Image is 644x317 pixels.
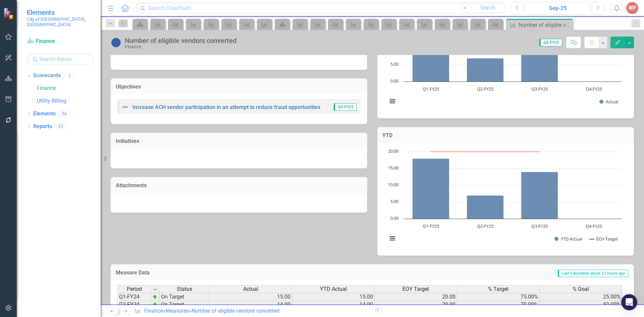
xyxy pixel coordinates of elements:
[116,270,281,276] h3: Measure Data
[152,294,158,300] img: zOikAAAAAElFTkSuQmCC
[152,302,158,307] img: zOikAAAAAElFTkSuQmCC
[116,84,362,90] h3: Objectives
[166,308,189,314] a: Measures
[210,293,292,301] td: 15.00
[526,2,590,14] button: Sep-25
[521,172,558,219] path: Q3-FY25, 14. YTD Actual.
[384,148,625,249] svg: Interactive chart
[27,8,94,16] span: Elements
[117,301,151,309] td: Q2-FY24
[160,301,210,309] td: On Target
[390,215,398,221] text: 0.00
[59,111,70,117] div: 56
[402,286,429,292] span: EOY Target
[382,133,629,139] h3: YTD
[423,223,439,229] text: Q1-FY25
[192,308,279,314] div: Number of eligible vendors converted
[388,165,398,171] text: 15.00
[132,104,320,110] a: Increase ACH vendor participation in an attempt to reduce fraud opportunities
[488,286,508,292] span: % Target
[413,158,449,219] path: Q1-FY25, 18. YTD Actual.
[586,223,602,229] text: Q4-FY25
[375,293,457,301] td: 20.00
[177,286,192,292] span: Status
[457,293,540,301] td: 75.00%
[590,236,619,242] button: Show EOY Target
[210,301,292,309] td: 14.00
[477,223,493,229] text: Q2-FY25
[471,3,504,13] button: Search
[384,11,627,112] div: Chart. Highcharts interactive chart.
[621,294,637,310] div: Open Intercom Messenger
[430,150,541,153] g: EOY Target, series 2 of 2. Line with 4 data points.
[388,148,398,154] text: 20.00
[599,99,618,105] button: Show Actual
[467,58,504,82] path: Q2-FY25, 7. Actual.
[528,4,588,12] div: Sep-25
[27,53,94,65] input: Search Below...
[586,86,602,92] text: Q4-FY25
[413,152,594,219] g: YTD Actual, series 1 of 2. Bar series with 4 bars.
[127,286,142,292] span: Period
[375,301,457,309] td: 20.00
[144,308,163,314] a: Finance
[384,11,625,112] svg: Interactive chart
[390,78,398,84] text: 0.00
[531,223,548,229] text: Q3-FY25
[423,86,439,92] text: Q1-FY25
[626,2,638,14] button: WF
[539,39,562,46] span: Q4-FY25
[390,198,398,204] text: 5.00
[111,37,121,48] img: No data
[33,72,61,80] a: Scorecards
[27,16,94,28] small: City of [GEOGRAPHIC_DATA], [GEOGRAPHIC_DATA]
[125,37,236,44] div: Number of eligible vendors converted
[457,301,540,309] td: 70.00%
[116,182,362,189] h3: Attachments
[160,293,210,301] td: On Target
[540,301,622,309] td: 50.00%
[519,21,571,29] div: Number of eligible vendors converted
[292,293,375,301] td: 15.00
[558,270,628,277] span: Last Calculated about 23 hours ago
[116,138,362,144] h3: Initiatives
[55,123,66,129] div: 23
[27,38,94,45] a: Finance
[292,301,375,309] td: 14.00
[540,293,622,301] td: 25.00%
[117,293,151,301] td: Q1-FY24
[334,103,357,111] span: Q4-FY25
[3,7,15,19] img: ClearPoint Strategy
[481,5,495,10] span: Search
[153,287,158,292] img: 8DAGhfEEPCf229AAAAAElFTkSuQmCC
[33,123,52,130] a: Reports
[37,97,101,105] a: Utility Billing
[388,181,398,188] text: 10.00
[573,286,589,292] span: % Goal
[531,86,548,92] text: Q3-FY25
[384,148,627,249] div: Chart. Highcharts interactive chart.
[125,44,236,49] div: Finance
[33,110,56,118] a: Elements
[37,85,101,92] a: Finance
[320,286,347,292] span: YTD Actual
[135,307,367,315] div: » »
[243,286,258,292] span: Actual
[388,234,397,243] button: View chart menu, Chart
[390,61,398,67] text: 5.00
[521,35,558,82] path: Q3-FY25, 14. Actual.
[467,195,504,219] path: Q2-FY25, 7. YTD Actual.
[388,97,397,106] button: View chart menu, Chart
[121,103,129,111] img: Not Defined
[136,2,506,14] input: Search ClearPoint...
[554,236,582,242] button: Show YTD Actual
[64,73,75,78] div: 2
[477,86,493,92] text: Q2-FY25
